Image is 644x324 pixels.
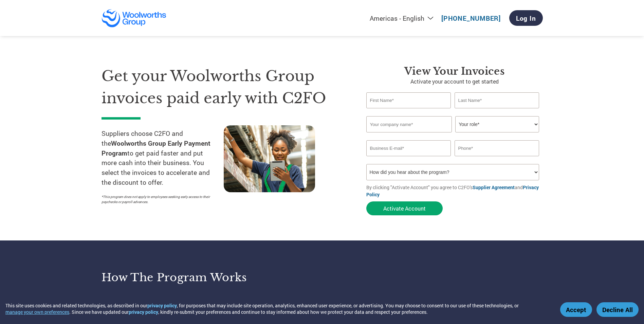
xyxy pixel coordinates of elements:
[102,139,210,157] strong: Woolworths Group Early Payment Program
[102,271,314,284] h3: How the program works
[224,125,315,192] img: supply chain worker
[366,77,543,86] p: Activate your account to get started
[455,92,539,108] input: Last Name*
[147,302,177,309] a: privacy policy
[441,14,501,22] a: [PHONE_NUMBER]
[129,309,158,315] a: privacy policy
[5,309,69,315] button: manage your own preferences
[5,302,550,315] div: This site uses cookies and related technologies, as described in our , for purposes that may incl...
[366,184,543,198] p: By clicking "Activate Account" you agree to C2FO's and
[102,9,167,28] img: Woolworths Group
[473,184,515,191] a: Supplier Agreement
[366,116,452,132] input: Your company name*
[102,129,224,187] p: Suppliers choose C2FO and the to get paid faster and put more cash into their business. You selec...
[596,302,639,317] button: Decline All
[560,302,592,317] button: Accept
[366,65,543,77] h3: View Your Invoices
[366,92,451,108] input: First Name*
[366,184,539,198] a: Privacy Policy
[102,194,217,204] p: *This program does not apply to employees seeking early access to their paychecks or payroll adva...
[455,116,539,132] select: Title/Role
[102,65,346,109] h1: Get your Woolworths Group invoices paid early with C2FO
[509,10,543,26] a: Log In
[455,157,539,161] div: Inavlid Phone Number
[366,133,539,138] div: Invalid company name or company name is too long
[366,157,451,161] div: Inavlid Email Address
[455,109,539,113] div: Invalid last name or last name is too long
[366,109,451,113] div: Invalid first name or first name is too long
[366,140,451,156] input: Invalid Email format
[366,201,443,215] button: Activate Account
[455,140,539,156] input: Phone*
